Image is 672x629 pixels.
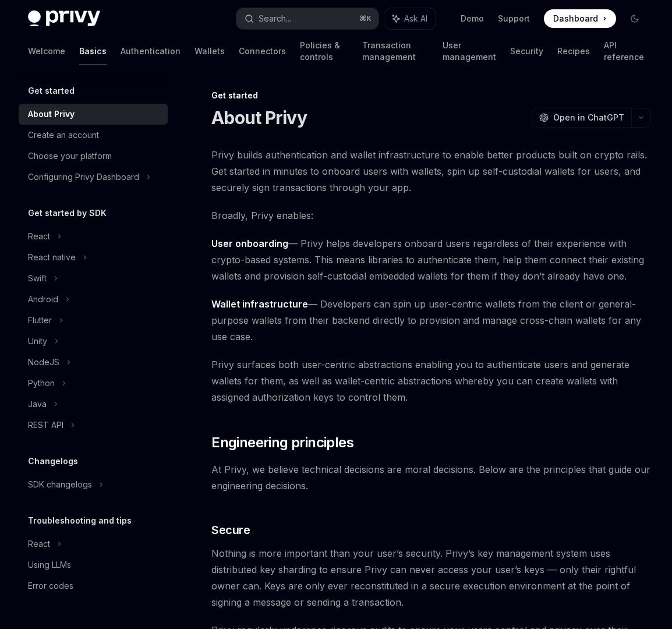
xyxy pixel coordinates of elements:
[557,37,590,65] a: Recipes
[544,9,616,28] a: Dashboard
[239,37,286,65] a: Connectors
[211,107,307,128] h1: About Privy
[211,461,651,494] span: At Privy, we believe technical decisions are moral decisions. Below are the principles that guide...
[28,37,65,65] a: Welcome
[28,229,50,243] div: React
[211,356,651,405] span: Privy surfaces both user-centric abstractions enabling you to authenticate users and generate wal...
[28,206,107,220] h5: Get started by SDK
[28,355,59,369] div: NodeJS
[498,13,530,24] a: Support
[443,37,496,65] a: User management
[211,235,651,284] span: — Privy helps developers onboard users regardless of their experience with crypto-based systems. ...
[28,84,75,98] h5: Get started
[211,147,651,196] span: Privy builds authentication and wallet infrastructure to enable better products built on crypto r...
[553,112,624,123] span: Open in ChatGPT
[79,37,107,65] a: Basics
[28,170,139,184] div: Configuring Privy Dashboard
[28,271,47,285] div: Swift
[28,558,71,572] div: Using LLMs
[19,554,168,575] a: Using LLMs
[259,12,291,26] div: Search...
[121,37,181,65] a: Authentication
[532,108,631,128] button: Open in ChatGPT
[211,433,353,452] span: Engineering principles
[28,418,63,432] div: REST API
[28,334,47,348] div: Unity
[553,13,598,24] span: Dashboard
[28,514,132,528] h5: Troubleshooting and tips
[384,8,436,29] button: Ask AI
[28,250,76,264] div: React native
[510,37,543,65] a: Security
[28,128,99,142] div: Create an account
[28,313,52,327] div: Flutter
[19,146,168,167] a: Choose your platform
[211,298,308,310] strong: Wallet infrastructure
[28,454,78,468] h5: Changelogs
[28,107,75,121] div: About Privy
[211,522,250,538] span: Secure
[211,545,651,610] span: Nothing is more important than your user’s security. Privy’s key management system uses distribut...
[28,397,47,411] div: Java
[236,8,379,29] button: Search...⌘K
[19,125,168,146] a: Create an account
[19,575,168,596] a: Error codes
[604,37,644,65] a: API reference
[19,104,168,125] a: About Privy
[362,37,429,65] a: Transaction management
[28,149,112,163] div: Choose your platform
[194,37,225,65] a: Wallets
[211,207,651,224] span: Broadly, Privy enables:
[28,10,100,27] img: dark logo
[404,13,427,24] span: Ask AI
[300,37,348,65] a: Policies & controls
[28,579,73,593] div: Error codes
[28,376,55,390] div: Python
[461,13,484,24] a: Demo
[28,478,92,492] div: SDK changelogs
[28,537,50,551] div: React
[359,14,372,23] span: ⌘ K
[211,90,651,101] div: Get started
[28,292,58,306] div: Android
[211,238,288,249] strong: User onboarding
[211,296,651,345] span: — Developers can spin up user-centric wallets from the client or general-purpose wallets from the...
[625,9,644,28] button: Toggle dark mode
